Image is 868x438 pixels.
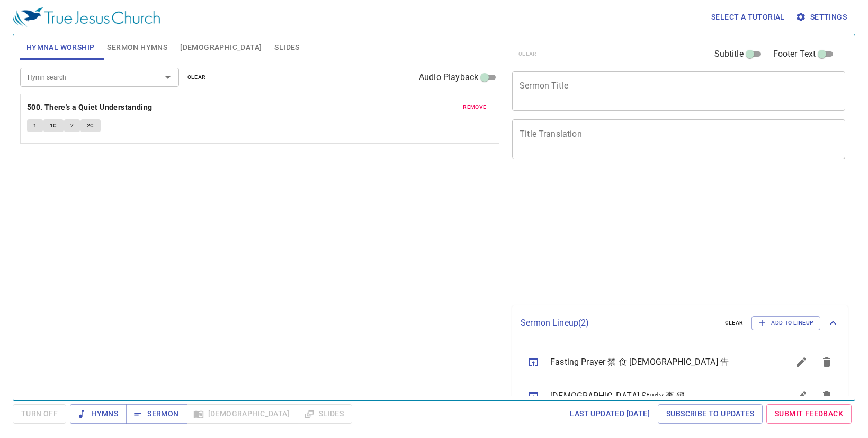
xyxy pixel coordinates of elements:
b: 500. There's a Quiet Understanding [27,101,153,114]
button: 1C [43,119,64,132]
span: 1 [33,121,37,130]
button: 2C [80,119,101,132]
span: clear [725,318,744,328]
span: Last updated [DATE] [570,407,650,421]
button: Settings [793,7,851,27]
button: clear [719,317,750,329]
button: Select a tutorial [707,7,789,27]
span: [DEMOGRAPHIC_DATA] [180,41,262,54]
span: 1C [50,121,57,130]
span: [DEMOGRAPHIC_DATA] Study 查 經 [550,390,763,402]
span: Select a tutorial [711,11,785,24]
div: Sermon Lineup(2)clearAdd to Lineup [512,305,848,340]
span: 2C [87,121,94,130]
a: Submit Feedback [766,404,852,424]
span: remove [463,102,486,112]
img: True Jesus Church [13,7,160,27]
span: Slides [274,41,299,54]
span: Audio Playback [419,71,478,84]
button: Add to Lineup [751,316,820,330]
button: remove [457,101,493,113]
span: Hymns [78,407,118,421]
span: Settings [798,11,847,24]
button: Hymns [70,404,127,424]
span: Subscribe to Updates [666,407,754,421]
button: 500. There's a Quiet Understanding [27,101,154,114]
a: Last updated [DATE] [566,404,654,424]
span: Submit Feedback [775,407,843,421]
button: Open [160,70,175,85]
span: Add to Lineup [758,318,813,328]
ul: sermon lineup list [512,341,848,417]
span: clear [187,73,206,82]
button: Sermon [126,404,187,424]
span: Footer Text [773,48,816,60]
span: 2 [70,121,74,130]
button: clear [181,71,212,84]
button: 1 [27,119,43,132]
span: Hymnal Worship [26,41,95,54]
iframe: from-child [508,170,780,302]
span: Sermon Hymns [107,41,167,54]
span: Sermon [135,407,178,421]
a: Subscribe to Updates [658,404,763,424]
p: Sermon Lineup ( 2 ) [521,317,717,329]
span: Subtitle [714,48,744,60]
span: Fasting Prayer 禁 食 [DEMOGRAPHIC_DATA] 告 [550,356,763,369]
button: 2 [64,119,80,132]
